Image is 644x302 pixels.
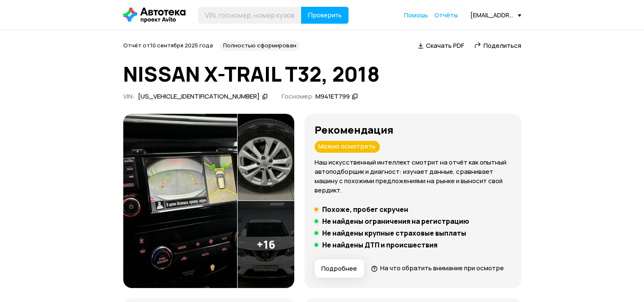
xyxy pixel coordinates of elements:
[322,241,437,249] h5: Не найдены ДТП и происшествия
[315,141,380,153] div: Можно осмотреть
[474,41,521,50] a: Поделиться
[380,264,504,272] span: На что обратить внимание при осмотре
[308,12,342,19] span: Проверить
[315,158,511,195] p: Наш искусственный интеллект смотрит на отчёт как опытный автоподборщик и диагност: изучает данные...
[138,92,260,101] div: [US_VEHICLE_IDENTIFICATION_NUMBER]
[322,205,408,214] h5: Похоже, пробег скручен
[281,92,314,101] span: Госномер:
[123,41,213,49] span: Отчёт от 10 сентября 2025 года
[198,7,301,24] input: VIN, госномер, номер кузова
[315,259,364,278] button: Подробнее
[426,41,464,50] span: Скачать PDF
[418,41,464,50] a: Скачать PDF
[301,7,348,24] button: Проверить
[315,92,349,101] div: М941ЕТ799
[322,217,469,225] h5: Не найдены ограничения на регистрацию
[123,92,135,101] span: VIN :
[470,11,521,19] div: [EMAIL_ADDRESS][DOMAIN_NAME]
[321,264,357,273] span: Подробнее
[322,229,466,237] h5: Не найдены крупные страховые выплаты
[434,11,458,19] span: Отчёты
[434,11,458,19] a: Отчёты
[220,41,300,51] div: Полностью сформирован
[404,11,428,19] span: Помощь
[484,41,521,50] span: Поделиться
[123,63,521,85] h1: NISSAN X-TRAIL T32, 2018
[371,264,504,272] a: На что обратить внимание при осмотре
[315,124,511,136] h3: Рекомендация
[404,11,428,19] a: Помощь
